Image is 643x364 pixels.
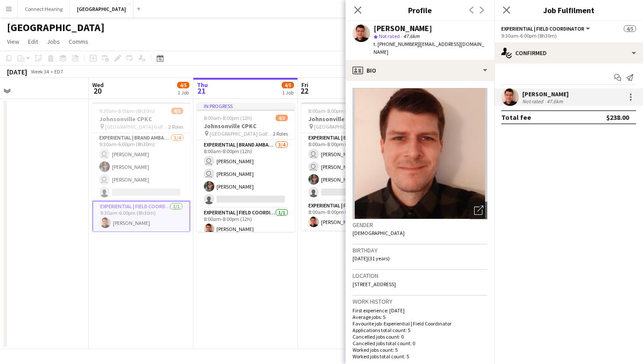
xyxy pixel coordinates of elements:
app-card-role: Experiential | Field Coordinator1/18:00am-8:00pm (12h)[PERSON_NAME] [197,208,295,238]
div: $238.00 [606,113,629,122]
div: Bio [346,60,494,81]
span: Week 34 [29,68,51,75]
button: Experiential | Field Coordinator [501,25,591,32]
h3: Location [353,272,487,280]
span: 4/5 [282,82,294,88]
span: [STREET_ADDRESS] [353,281,396,287]
span: Experiential | Field Coordinator [501,25,584,32]
button: [GEOGRAPHIC_DATA] [70,0,133,17]
p: Worked jobs total count: 5 [353,353,487,360]
span: Wed [92,81,104,89]
button: Connect Hearing [18,0,70,17]
a: View [3,36,23,47]
span: [DEMOGRAPHIC_DATA] [353,230,405,236]
p: Cancelled jobs count: 0 [353,333,487,340]
span: 22 [300,86,308,96]
div: [DATE] [7,67,27,76]
span: [GEOGRAPHIC_DATA] Golf and Country Club [314,123,377,130]
span: t. [PHONE_NUMBER] [374,41,419,47]
div: 1 Job [282,89,294,96]
div: Total fee [501,113,531,122]
span: 4/5 [177,82,189,88]
h3: Gender [353,221,487,229]
div: [PERSON_NAME] [374,24,432,32]
span: 4/5 [276,115,288,121]
h3: Johnsonville CPKC [92,115,190,123]
span: 4/5 [171,108,183,114]
h3: Profile [346,4,494,16]
span: 47.6km [402,33,421,39]
span: [GEOGRAPHIC_DATA] Golf and Country Club [210,130,273,137]
a: Comms [65,36,92,47]
span: 2 Roles [273,130,288,137]
div: Not rated [522,98,545,105]
h3: Johnsonville CPKC [197,122,295,130]
span: 4/5 [624,25,636,32]
p: Cancelled jobs total count: 0 [353,340,487,346]
span: [DATE] (31 years) [353,255,390,262]
div: 1 Job [178,89,189,96]
h3: Work history [353,297,487,305]
span: Thu [197,81,208,89]
app-job-card: 9:30am-6:00pm (8h30m)4/5Johnsonville CPKC [GEOGRAPHIC_DATA] Golf and Country Club2 RolesExperient... [92,102,190,232]
h3: Job Fulfilment [494,4,643,16]
p: First experience: [DATE] [353,307,487,314]
h1: [GEOGRAPHIC_DATA] [7,21,105,34]
a: Edit [24,36,42,47]
p: Worked jobs count: 5 [353,346,487,353]
img: Crew avatar or photo [353,88,487,219]
span: Fri [301,81,308,89]
span: 8:00am-8:00pm (12h) [204,115,252,121]
h3: Johnsonville CPKC [301,115,399,123]
div: EDT [54,68,63,75]
p: Average jobs: 5 [353,314,487,320]
span: Comms [69,38,88,45]
div: [PERSON_NAME] [522,90,569,98]
span: View [7,38,19,45]
span: | [EMAIL_ADDRESS][DOMAIN_NAME] [374,41,484,55]
span: Edit [28,38,38,45]
div: 47.6km [545,98,565,105]
a: Jobs [43,36,63,47]
div: Confirmed [494,42,643,63]
span: 8:00am-8:00pm (12h) [308,108,356,114]
app-card-role: Experiential | Brand Ambassador3/48:00am-8:00pm (12h) [PERSON_NAME] [PERSON_NAME][PERSON_NAME] [197,140,295,208]
h3: Birthday [353,246,487,254]
span: Not rated [379,33,400,39]
span: 21 [196,86,208,96]
app-job-card: In progress8:00am-8:00pm (12h)4/5Johnsonville CPKC [GEOGRAPHIC_DATA] Golf and Country Club2 Roles... [197,102,295,232]
app-card-role: Experiential | Field Coordinator1/19:30am-6:00pm (8h30m)[PERSON_NAME] [92,201,190,232]
app-card-role: Experiential | Field Coordinator1/18:00am-8:00pm (12h)[PERSON_NAME] [301,201,399,231]
span: 20 [91,86,104,96]
span: 2 Roles [168,123,183,130]
div: In progress [197,102,295,109]
span: 9:30am-6:00pm (8h30m) [99,108,155,114]
div: 9:30am-6:00pm (8h30m) [501,32,636,39]
span: Jobs [47,38,60,45]
span: [GEOGRAPHIC_DATA] Golf and Country Club [105,123,168,130]
p: Applications total count: 5 [353,327,487,333]
app-job-card: 8:00am-8:00pm (12h)4/5Johnsonville CPKC [GEOGRAPHIC_DATA] Golf and Country Club2 RolesExperientia... [301,102,399,231]
p: Favourite job: Experiential | Field Coordinator [353,320,487,327]
app-card-role: Experiential | Brand Ambassador3/49:30am-6:00pm (8h30m) [PERSON_NAME][PERSON_NAME] [PERSON_NAME] [92,133,190,201]
app-card-role: Experiential | Brand Ambassador3/48:00am-8:00pm (12h) [PERSON_NAME] [PERSON_NAME][PERSON_NAME] [301,133,399,201]
div: Open photos pop-in [470,202,487,219]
